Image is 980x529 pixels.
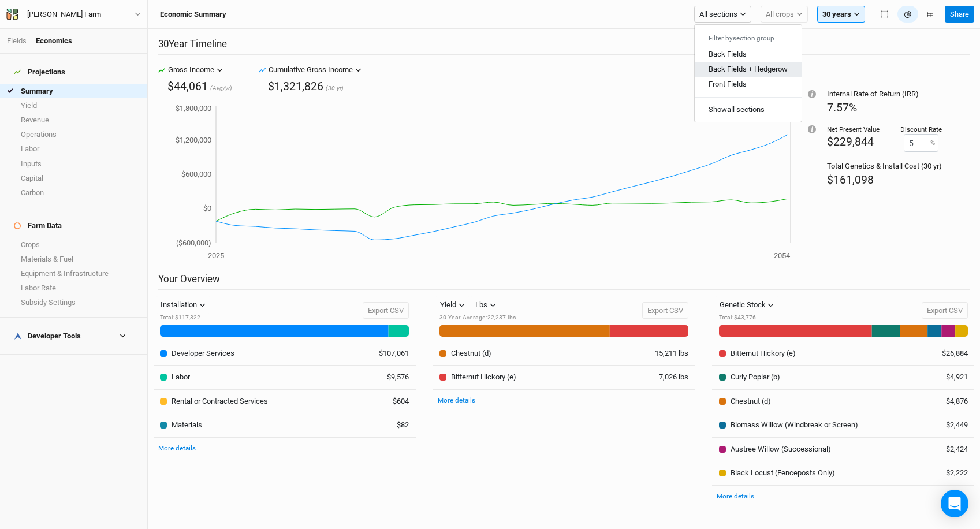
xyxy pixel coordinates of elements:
[208,251,224,260] tspan: 2025
[172,396,268,407] div: Rental or Contracted Services
[363,413,416,438] td: $82
[176,104,211,113] tspan: $1,800,000
[363,302,409,319] button: Export CSV
[695,47,802,62] button: Back Fields
[807,89,817,99] div: Tooltip anchor
[694,6,751,23] button: All sections
[807,124,817,135] div: Tooltip anchor
[695,29,802,47] h6: Filter by section group
[642,302,688,319] button: Export CSV
[900,125,942,134] div: Discount Rate
[451,372,516,382] div: Bitternut Hickory (e)
[7,325,140,348] h4: Developer Tools
[451,348,491,359] div: Chestnut (d)
[203,204,211,213] tspan: $0
[210,84,232,93] span: (Avg/yr)
[14,68,65,77] div: Projections
[761,6,808,23] button: All crops
[266,61,364,79] button: Cumulative Gross Income
[435,296,470,314] button: Yield
[709,65,788,73] span: Back Fields + Hedgerow
[172,372,190,382] div: Labor
[774,251,791,260] tspan: 2054
[922,365,974,389] td: $4,921
[470,296,501,314] button: Lbs
[176,136,211,144] tspan: $1,200,000
[363,365,416,389] td: $9,576
[36,36,72,46] div: Economics
[922,302,968,319] button: Export CSV
[904,134,938,152] input: 0
[731,420,858,430] div: Biomass Willow (Windbreak or Screen)
[695,62,802,77] button: Back Fields + Hedgerow
[27,9,101,20] div: [PERSON_NAME] Farm
[922,389,974,413] td: $4,876
[363,341,416,365] td: $107,061
[160,314,211,322] div: Total : $117,322
[165,61,226,79] button: Gross Income
[709,50,747,58] span: Back Fields
[438,396,475,404] a: More details
[731,396,771,407] div: Chestnut (d)
[731,348,796,359] div: Bitternut Hickory (e)
[827,135,874,148] span: $229,844
[6,8,141,21] button: [PERSON_NAME] Farm
[945,6,974,23] button: Share
[720,299,766,311] div: Genetic Stock
[714,296,780,314] button: Genetic Stock
[161,299,197,311] div: Installation
[172,420,202,430] div: Materials
[363,389,416,413] td: $604
[922,413,974,438] td: $2,449
[827,101,857,114] span: 7.57%
[731,444,831,455] div: Austree Willow (Successional)
[719,314,780,322] div: Total : $43,776
[817,6,865,23] button: 30 years
[172,348,234,359] div: Developer Services
[941,490,968,517] div: Open Intercom Messenger
[922,437,974,461] td: $2,424
[155,296,211,314] button: Installation
[699,9,737,20] span: All sections
[766,9,794,20] span: All crops
[827,161,942,172] div: Total Genetics & Install Cost (30 yr)
[930,139,935,148] label: %
[827,173,874,187] span: $161,098
[160,10,226,19] h3: Economic Summary
[440,299,456,311] div: Yield
[269,64,353,76] div: Cumulative Gross Income
[27,9,101,20] div: Hopple Farm
[731,372,780,382] div: Curly Poplar (b)
[158,444,196,452] a: More details
[168,64,214,76] div: Gross Income
[475,299,487,311] div: Lbs
[7,36,27,45] a: Fields
[922,341,974,365] td: $26,884
[167,79,208,94] div: $44,061
[827,89,942,99] div: Internal Rate of Return (IRR)
[695,102,802,117] button: Show all sections
[14,221,62,230] div: Farm Data
[181,170,211,178] tspan: $600,000
[731,468,835,478] div: Black Locust (Fenceposts Only)
[922,461,974,486] td: $2,222
[717,492,754,500] a: More details
[643,365,695,389] td: 7,026 lbs
[326,84,344,93] span: (30 yr)
[14,331,81,341] div: Developer Tools
[158,38,970,55] h2: 30 Year Timeline
[695,77,802,92] button: Front Fields
[709,80,747,88] span: Front Fields
[827,125,880,134] div: Net Present Value
[176,239,211,247] tspan: ($600,000)
[268,79,323,94] div: $1,321,826
[643,341,695,365] td: 15,211 lbs
[439,314,516,322] div: 30 Year Average : 22,237 lbs
[158,273,970,290] h2: Your Overview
